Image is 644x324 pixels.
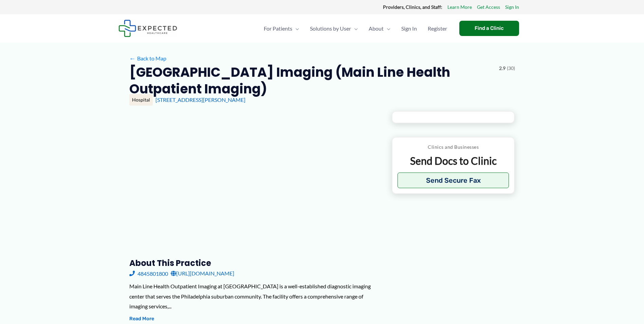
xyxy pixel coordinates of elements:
span: Menu Toggle [351,17,358,40]
nav: Primary Site Navigation [258,17,453,40]
a: Solutions by UserMenu Toggle [305,17,363,40]
div: Hospital [129,94,153,106]
span: Register [428,17,447,40]
a: Get Access [477,3,500,12]
span: 2.9 [499,64,505,73]
h3: About this practice [129,258,381,268]
a: Learn More [447,3,472,12]
span: For Patients [264,17,292,40]
h2: [GEOGRAPHIC_DATA] Imaging (Main Line Health Outpatient Imaging) [129,64,494,97]
p: Send Docs to Clinic [398,154,509,167]
p: Clinics and Businesses [398,143,509,151]
div: Main Line Health Outpatient Imaging at [GEOGRAPHIC_DATA] is a well-established diagnostic imaging... [129,281,381,311]
a: ←Back to Map [129,53,166,64]
a: [STREET_ADDRESS][PERSON_NAME] [155,96,245,103]
button: Read More [129,315,154,323]
img: Expected Healthcare Logo - side, dark font, small [118,20,177,37]
span: ← [129,55,136,61]
button: Send Secure Fax [398,173,509,188]
a: For PatientsMenu Toggle [258,17,305,40]
a: [URL][DOMAIN_NAME] [171,268,234,278]
strong: Providers, Clinics, and Staff: [383,4,442,10]
span: Solutions by User [310,17,351,40]
a: Register [422,17,453,40]
a: Sign In [505,3,519,12]
span: Menu Toggle [384,17,390,40]
a: AboutMenu Toggle [363,17,396,40]
a: Sign In [396,17,422,40]
a: Find a Clinic [459,21,519,36]
span: Sign In [401,17,417,40]
span: About [369,17,384,40]
span: (30) [507,64,515,73]
a: 4845801800 [129,268,168,278]
span: Menu Toggle [292,17,299,40]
